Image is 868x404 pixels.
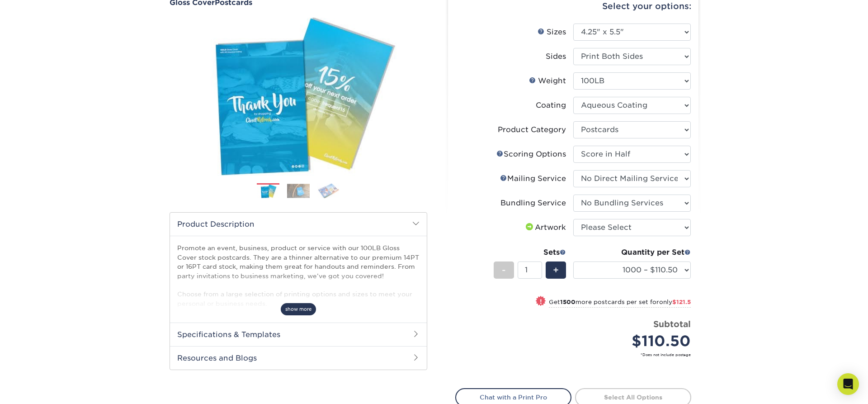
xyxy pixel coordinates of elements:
div: Sizes [538,27,566,38]
span: - [502,263,506,277]
small: Get more postcards per set for [549,299,691,308]
div: Product Category [498,124,566,135]
span: show more [281,303,316,315]
h2: Product Description [170,213,427,236]
span: + [553,263,559,277]
div: Bundling Service [500,198,566,209]
div: $110.50 [580,330,691,352]
img: Postcards 03 [317,183,340,199]
div: Sets [494,247,566,258]
div: Coating [536,100,566,111]
small: *Does not include postage [462,352,691,357]
span: only [659,299,691,305]
div: Open Intercom Messenger [837,373,859,395]
img: Postcards 02 [287,184,310,198]
p: Promote an event, business, product or service with our 100LB Gloss Cover stock postcards. They a... [177,243,420,308]
div: Mailing Service [500,173,566,184]
div: Sides [546,51,566,62]
strong: Subtotal [653,319,691,329]
strong: 1500 [560,299,576,305]
span: $121.5 [672,299,691,305]
h2: Resources and Blogs [170,346,427,370]
img: Postcards 01 [257,184,279,199]
img: Gloss Cover 01 [170,11,427,183]
h2: Specifications & Templates [170,323,427,346]
div: Weight [529,76,566,86]
div: Scoring Options [496,149,566,160]
div: Artwork [524,222,566,233]
div: Quantity per Set [573,247,691,258]
span: ! [540,297,542,306]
